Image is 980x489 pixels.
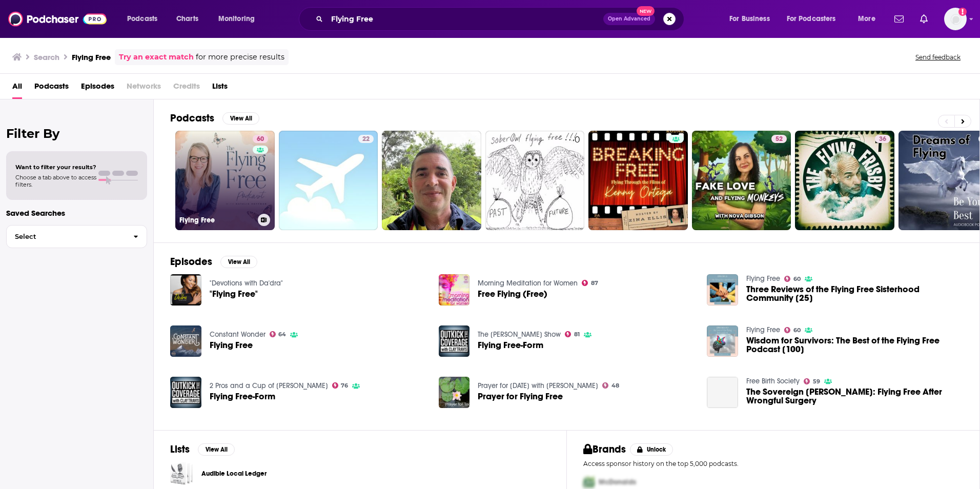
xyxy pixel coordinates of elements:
[746,274,780,283] a: Flying Free
[485,131,585,230] a: 0
[201,468,267,479] a: Audible Local Ledger
[890,10,908,28] a: Show notifications dropdown
[813,379,820,384] span: 59
[707,377,738,408] a: The Sovereign Sparrow: Flying Free After Wrongful Surgery
[944,8,967,30] img: User Profile
[439,377,470,408] img: Prayer for Flying Free
[944,8,967,30] button: Show profile menu
[478,279,578,288] a: Morning Meditation for Women
[958,8,967,16] svg: Add a profile image
[12,78,22,99] a: All
[176,12,198,26] span: Charts
[583,443,626,456] h2: Brands
[608,16,650,22] span: Open Advanced
[279,131,378,230] a: 22
[602,382,619,389] a: 48
[916,10,932,28] a: Show notifications dropdown
[120,11,171,27] button: open menu
[278,332,286,337] span: 64
[127,78,161,99] span: Networks
[170,377,201,408] img: Flying Free-Form
[637,6,655,16] span: New
[746,377,800,385] a: Free Birth Society
[198,443,235,456] button: View All
[787,12,836,26] span: For Podcasters
[879,134,886,145] span: 36
[211,11,268,27] button: open menu
[603,13,655,25] button: Open AdvancedNew
[170,112,259,125] a: PodcastsView All
[707,274,738,305] img: Three Reviews of the Flying Free Sisterhood Community [25]
[170,112,214,125] h2: Podcasts
[15,174,96,188] span: Choose a tab above to access filters.
[793,277,801,281] span: 60
[173,78,200,99] span: Credits
[478,392,563,401] a: Prayer for Flying Free
[793,328,801,333] span: 60
[220,256,257,268] button: View All
[478,290,547,298] span: Free Flying (Free)
[8,9,107,29] img: Podchaser - Follow, Share and Rate Podcasts
[6,208,147,218] p: Saved Searches
[858,12,875,26] span: More
[630,443,673,456] button: Unlock
[119,51,194,63] a: Try an exact match
[851,11,888,27] button: open menu
[34,52,59,62] h3: Search
[210,290,258,298] a: "Flying Free"
[6,126,147,141] h2: Filter By
[746,388,963,405] a: The Sovereign Sparrow: Flying Free After Wrongful Surgery
[944,8,967,30] span: Logged in as smacnaughton
[196,51,284,63] span: for more precise results
[771,135,787,143] a: 52
[358,135,374,143] a: 22
[362,134,370,145] span: 22
[170,462,193,485] a: Audible Local Ledger
[804,378,820,384] a: 59
[210,392,275,401] a: Flying Free-Form
[170,255,212,268] h2: Episodes
[81,78,114,99] a: Episodes
[210,341,253,350] a: Flying Free
[478,341,543,350] a: Flying Free-Form
[582,280,598,286] a: 87
[210,330,266,339] a: Constant Wonder
[439,325,470,357] img: Flying Free-Form
[210,279,283,288] a: "Devotions with Da'dra"
[746,388,963,405] span: The Sovereign [PERSON_NAME]: Flying Free After Wrongful Surgery
[170,255,257,268] a: EpisodesView All
[746,336,963,354] a: Wisdom for Survivors: The Best of the Flying Free Podcast [100]
[179,216,254,225] h3: Flying Free
[170,274,201,305] img: "Flying Free"
[599,478,636,486] span: McDonalds
[257,134,264,145] span: 60
[439,274,470,305] img: Free Flying (Free)
[341,383,348,388] span: 76
[7,233,125,240] span: Select
[583,460,963,467] p: Access sponsor history on the top 5,000 podcasts.
[912,53,964,62] button: Send feedback
[795,131,894,230] a: 36
[478,381,598,390] a: Prayer for Today with Jennifer Hadley
[565,331,580,337] a: 81
[746,285,963,302] span: Three Reviews of the Flying Free Sisterhood Community [25]
[170,325,201,357] a: Flying Free
[170,443,190,456] h2: Lists
[746,325,780,334] a: Flying Free
[170,443,235,456] a: ListsView All
[72,52,111,62] h3: Flying Free
[212,78,228,99] a: Lists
